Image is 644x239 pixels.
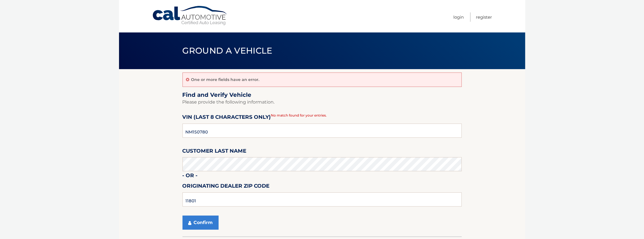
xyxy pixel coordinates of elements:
span: No match found for your entries. [271,113,327,117]
p: One or more fields have an error. [191,77,260,82]
h2: Find and Verify Vehicle [183,91,462,98]
p: Please provide the following information. [183,98,462,106]
label: Customer Last Name [183,147,247,157]
span: Ground a Vehicle [183,45,272,56]
a: Cal Automotive [152,6,228,26]
a: Register [476,12,492,22]
button: Confirm [183,216,219,230]
label: VIN (last 8 characters only) [183,113,271,123]
label: - or - [183,171,198,182]
a: Login [454,12,464,22]
label: Originating Dealer Zip Code [183,182,270,192]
